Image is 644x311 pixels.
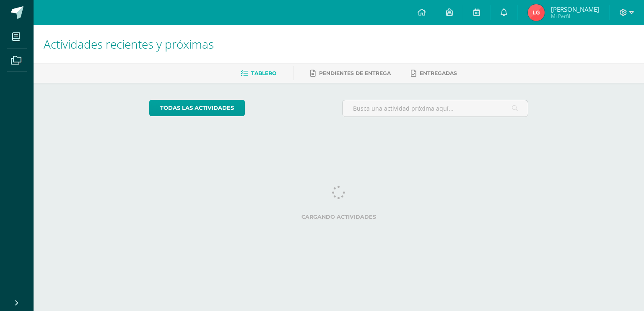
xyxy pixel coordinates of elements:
span: Mi Perfil [551,13,599,20]
label: Cargando actividades [149,214,529,220]
a: Entregadas [411,67,457,80]
img: 68f22fc691a25975abbfbeab9e04d97e.png [528,4,545,21]
a: Tablero [241,67,276,80]
span: Pendientes de entrega [319,70,391,76]
a: Pendientes de entrega [310,67,391,80]
a: todas las Actividades [149,100,245,116]
span: Tablero [251,70,276,76]
span: [PERSON_NAME] [551,5,599,13]
span: Actividades recientes y próximas [44,36,214,52]
input: Busca una actividad próxima aquí... [343,100,528,117]
span: Entregadas [420,70,457,76]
